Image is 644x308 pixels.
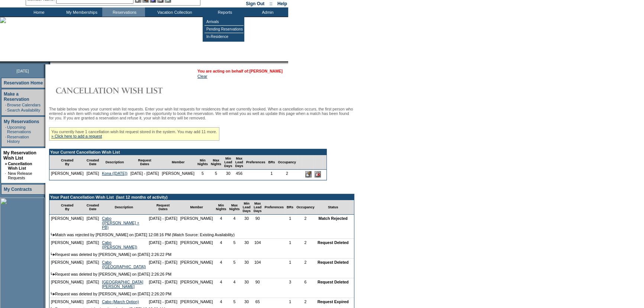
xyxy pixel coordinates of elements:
input: Delete this Request [315,171,321,177]
td: Status [316,200,350,215]
td: 4 [214,278,228,290]
td: Created By [49,155,85,170]
nobr: [DATE] - [DATE] [149,280,177,284]
img: blank.gif [50,61,51,64]
td: [PERSON_NAME] [49,170,85,180]
td: Request was deleted by [PERSON_NAME] on [DATE] 2:26:20 PM [49,290,354,298]
span: :: [270,1,273,6]
a: Upcoming Reservations [7,125,31,134]
a: Reservation History [7,135,29,144]
td: [PERSON_NAME] [49,239,85,251]
td: Min Nights [214,200,228,215]
td: [DATE] [85,259,101,270]
td: Home [17,7,59,17]
td: 5 [196,170,209,180]
td: 4 [214,215,228,231]
nobr: Request Deleted [318,260,349,264]
td: · [5,125,6,134]
img: arrow.gif [51,272,55,276]
nobr: [DATE] - [DATE] [149,299,177,304]
a: My Reservations [4,119,39,124]
td: · [5,171,7,180]
a: [GEOGRAPHIC_DATA][PERSON_NAME] [102,280,143,289]
td: [PERSON_NAME] [49,298,85,305]
img: promoShadowLeftCorner.gif [48,61,50,64]
td: Occupancy [295,200,316,215]
td: 5 [228,298,241,305]
img: arrow.gif [51,292,55,295]
a: My Contracts [4,187,32,192]
td: Reports [203,7,245,17]
td: Request was deleted by [PERSON_NAME] on [DATE] 2:26:26 PM [49,270,354,278]
td: 1 [285,259,295,270]
td: 65 [252,298,263,305]
td: 4 [214,259,228,270]
td: · [5,103,6,107]
td: Match was rejected by [PERSON_NAME] on [DATE] 12:08:16 PM (Match Source: Existing Availability) [49,231,354,239]
td: [PERSON_NAME] [179,259,215,270]
td: Vacation Collection [145,7,203,17]
td: Max Nights [209,155,223,170]
td: 456 [234,170,245,180]
td: [PERSON_NAME] [49,259,85,270]
td: 30 [241,259,252,270]
td: BRs [267,155,277,170]
td: 30 [241,215,252,231]
img: Cancellation Wish List [49,83,198,98]
td: 5 [228,239,241,251]
td: [PERSON_NAME] [179,239,215,251]
td: Created Date [85,200,101,215]
nobr: [DATE] - [DATE] [131,171,159,176]
td: Max Lead Days [252,200,263,215]
td: Max Lead Days [234,155,245,170]
td: 2 [295,239,316,251]
a: Cabo ([PERSON_NAME]) [102,240,137,249]
a: » Click here to add a request [51,134,102,138]
td: 90 [252,215,263,231]
a: My Reservation Wish List [3,150,36,161]
td: 2 [295,215,316,231]
td: Occupancy [277,155,298,170]
td: Request Dates [147,200,179,215]
a: Reservation Home [4,80,43,86]
td: 4 [214,239,228,251]
td: My Memberships [59,7,102,17]
td: [PERSON_NAME] [160,170,196,180]
td: Min Lead Days [223,155,234,170]
a: New Release Requests [8,171,32,180]
td: Created By [49,200,85,215]
td: 2 [277,170,298,180]
b: » [5,161,7,166]
td: [DATE] [85,239,101,251]
nobr: Request Deleted [318,240,349,245]
img: arrow.gif [51,233,55,236]
td: [PERSON_NAME] [179,298,215,305]
td: BRs [285,200,295,215]
td: 2 [295,298,316,305]
a: Make a Reservation [4,92,29,102]
td: Description [100,155,129,170]
a: Cabo ([GEOGRAPHIC_DATA]) [102,260,146,269]
td: Admin [245,7,288,17]
a: Search Availability [7,108,40,112]
nobr: [DATE] - [DATE] [149,260,177,264]
td: Description [100,200,147,215]
input: Edit this Request [305,171,312,177]
div: You currently have 1 cancellation wish list request stored in the system. You may add 11 more. [49,127,219,141]
a: Cancellation Wish List [8,161,32,170]
td: Created Date [85,155,101,170]
td: [DATE] [85,215,101,231]
td: Min Nights [196,155,209,170]
a: Help [277,1,287,6]
td: Request was deleted by [PERSON_NAME] on [DATE] 2:26:22 PM [49,251,354,259]
td: 1 [267,170,277,180]
a: Kona ([DATE]) [102,171,128,176]
td: · [5,135,6,144]
td: Your Current Cancellation Wish List [49,149,326,155]
td: 2 [295,259,316,270]
td: [PERSON_NAME] [49,215,85,231]
td: 1 [285,215,295,231]
td: 30 [241,278,252,290]
td: Max Nights [228,200,241,215]
a: Browse Calendars [7,103,41,107]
